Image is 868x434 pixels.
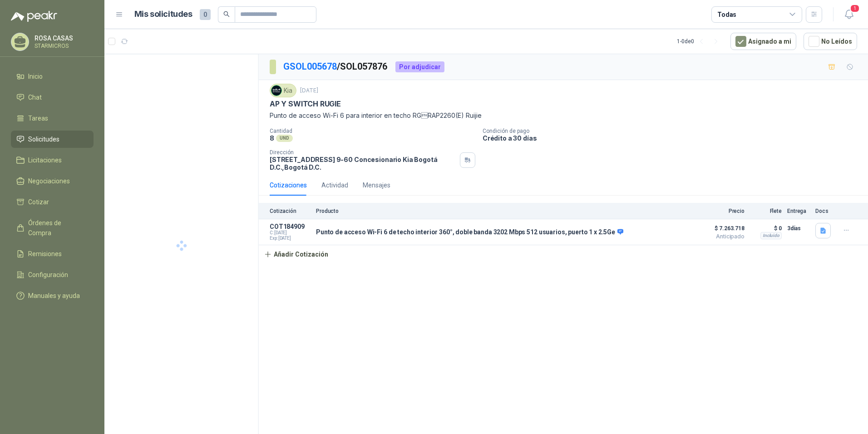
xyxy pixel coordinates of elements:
p: Cotización [270,208,311,214]
p: Precio [699,208,745,214]
p: [DATE] [300,86,318,95]
p: STARMICROS [35,43,91,49]
button: 1 [841,6,857,23]
span: Solicitudes [28,134,59,144]
h1: Mis solicitudes [134,8,192,21]
p: 8 [270,134,274,142]
span: Cotizar [28,197,49,207]
img: Company Logo [271,86,281,96]
a: Tareas [11,110,94,127]
div: Todas [717,10,736,20]
button: Asignado a mi [730,33,796,50]
span: 1 [850,4,860,13]
span: Configuración [28,270,68,280]
p: Producto [316,208,694,214]
a: Manuales y ayuda [11,287,94,304]
p: / SOL057876 [283,60,388,74]
a: GSOL005678 [283,61,337,72]
span: Anticipado [699,234,745,239]
span: Licitaciones [28,155,62,165]
span: Exp: [DATE] [270,236,311,241]
div: Cotizaciones [270,180,307,190]
span: 0 [200,9,211,20]
span: Órdenes de Compra [28,218,85,238]
p: Entrega [787,208,810,214]
a: Chat [11,89,94,106]
div: UND [276,135,293,142]
span: Tareas [28,113,48,123]
p: Condición de pago [483,128,864,134]
a: Remisiones [11,245,94,262]
a: Cotizar [11,193,94,211]
a: Órdenes de Compra [11,214,94,242]
span: $ 7.263.718 [699,223,745,234]
button: No Leídos [804,33,857,50]
p: Punto de acceso Wi-Fi 6 de techo interior 360°, doble banda 3202 Mbps 512 usuarios, puerto 1 x 2.5Ge [316,228,623,237]
div: Por adjudicar [395,61,444,72]
p: Dirección [270,149,456,156]
span: Chat [28,92,42,102]
p: Cantidad [270,128,475,134]
a: Negociaciones [11,172,94,190]
p: ROSA CASAS [35,35,91,41]
span: Inicio [28,71,43,81]
p: $ 0 [750,223,782,234]
span: Remisiones [28,249,62,259]
p: 3 días [787,223,810,234]
button: Añadir Cotización [259,245,333,263]
div: Kia [270,84,296,97]
span: C: [DATE] [270,230,311,236]
p: Punto de acceso Wi-Fi 6 para interior en techo RGRAP2260(E) Ruijie [270,111,857,121]
div: Mensajes [363,180,390,190]
a: Licitaciones [11,151,94,169]
p: AP Y SWITCH RUGIE [270,99,341,109]
p: [STREET_ADDRESS] 9-60 Concesionario Kia Bogotá D.C. , Bogotá D.C. [270,156,456,171]
p: Flete [750,208,782,214]
a: Inicio [11,68,94,85]
span: Negociaciones [28,176,70,186]
img: Logo peakr [11,11,57,22]
p: COT184909 [270,223,311,230]
a: Solicitudes [11,131,94,148]
div: Actividad [321,180,348,190]
div: Incluido [760,232,782,239]
span: Manuales y ayuda [28,291,80,301]
a: Configuración [11,266,94,283]
p: Crédito a 30 días [483,134,864,142]
p: Docs [815,208,833,214]
div: 1 - 0 de 0 [677,34,723,49]
span: search [223,11,230,17]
